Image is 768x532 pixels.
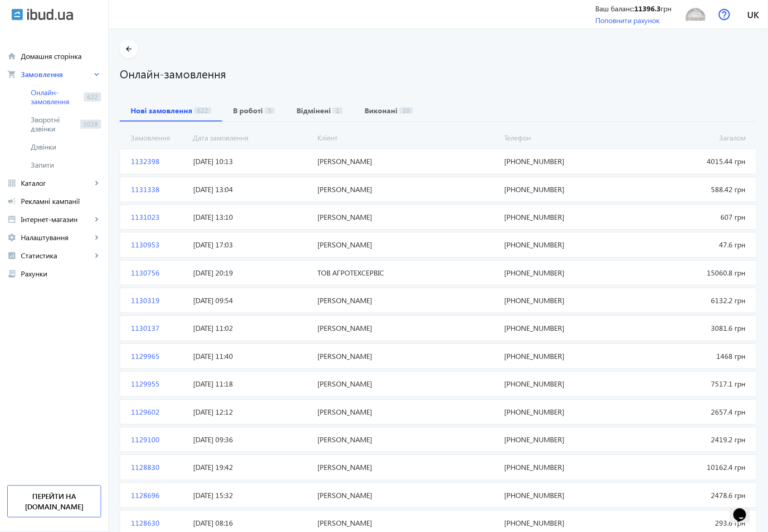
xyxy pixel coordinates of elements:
span: 1130756 [127,268,190,278]
span: [DATE] 09:36 [190,435,314,445]
mat-icon: storefront [7,215,16,224]
a: Поповнити рахунок [596,15,660,25]
span: 622 [84,92,101,102]
span: [PERSON_NAME] [314,156,501,166]
mat-icon: keyboard_arrow_right [92,215,101,224]
span: 622 [194,107,211,114]
mat-icon: keyboard_arrow_right [92,70,101,79]
span: [PHONE_NUMBER] [501,212,625,222]
mat-icon: keyboard_arrow_right [92,233,101,242]
span: [DATE] 17:03 [190,240,314,250]
span: 1468 грн [625,351,749,361]
span: [PERSON_NAME] [314,518,501,528]
span: 1132398 [127,156,190,166]
span: [PERSON_NAME] [314,184,501,194]
span: [PHONE_NUMBER] [501,268,625,278]
span: Запити [31,160,101,169]
span: [DATE] 13:04 [190,184,314,194]
b: Нові замовлення [131,107,192,114]
b: Виконані [365,107,398,114]
mat-icon: keyboard_arrow_right [92,179,101,188]
span: Дзвінки [31,142,101,151]
span: [DATE] 11:18 [190,379,314,389]
span: 6132.2 грн [625,295,749,305]
b: В роботі [233,107,263,114]
img: 5f43c4b089f085850-Sunrise_Ltd.jpg [685,4,706,24]
span: [PHONE_NUMBER] [501,518,625,528]
span: ТОВ АГРОТЕХСЕРВІС [314,268,501,278]
img: ibud_text.svg [27,9,73,20]
span: 2657.4 грн [625,407,749,417]
span: 5 [265,107,275,114]
span: Загалом [625,133,750,143]
b: Відмінені [297,107,331,114]
span: Налаштування [21,233,92,242]
span: [PERSON_NAME] [314,462,501,472]
span: Телефон [501,133,625,143]
b: 11396.3 [635,4,661,13]
img: help.svg [719,9,730,20]
span: 1128696 [127,490,190,500]
mat-icon: shopping_cart [7,70,16,79]
span: Рахунки [21,269,101,278]
span: [PERSON_NAME] [314,240,501,250]
span: [PERSON_NAME] [314,435,501,445]
span: [DATE] 20:19 [190,268,314,278]
iframe: chat widget [730,496,759,523]
span: 293.6 грн [625,518,749,528]
span: [PHONE_NUMBER] [501,323,625,333]
span: Статистика [21,251,92,260]
span: [DATE] 12:12 [190,407,314,417]
span: [PHONE_NUMBER] [501,240,625,250]
span: [PERSON_NAME] [314,323,501,333]
mat-icon: analytics [7,251,16,260]
span: Замовлення [127,133,189,143]
span: 10 [399,107,413,114]
mat-icon: receipt_long [7,269,16,278]
span: Зворотні дзвінки [31,115,77,133]
span: [DATE] 19:42 [190,462,314,472]
span: [PHONE_NUMBER] [501,351,625,361]
span: uk [748,9,759,20]
span: Замовлення [21,70,92,79]
span: 7517.1 грн [625,379,749,389]
span: 607 грн [625,212,749,222]
span: [PERSON_NAME] [314,212,501,222]
span: [PHONE_NUMBER] [501,407,625,417]
span: 1131338 [127,184,190,194]
span: 1130319 [127,295,190,305]
a: Перейти на [DOMAIN_NAME] [7,485,101,517]
span: [PERSON_NAME] [314,379,501,389]
mat-icon: campaign [7,197,16,206]
span: 1 [333,107,343,114]
span: [PHONE_NUMBER] [501,156,625,166]
span: 1129602 [127,407,190,417]
mat-icon: arrow_back [123,44,135,55]
span: 10162.4 грн [625,462,749,472]
span: [PHONE_NUMBER] [501,379,625,389]
span: [PHONE_NUMBER] [501,435,625,445]
span: [PERSON_NAME] [314,351,501,361]
span: [PHONE_NUMBER] [501,490,625,500]
mat-icon: home [7,52,16,61]
span: 1128830 [127,462,190,472]
div: Ваш баланс: грн [596,4,672,14]
span: 1130953 [127,240,190,250]
span: 1129955 [127,379,190,389]
span: [DATE] 10:13 [190,156,314,166]
span: [PHONE_NUMBER] [501,295,625,305]
span: 588.42 грн [625,184,749,194]
span: [PERSON_NAME] [314,295,501,305]
span: [DATE] 09:54 [190,295,314,305]
span: 1129965 [127,351,190,361]
span: [DATE] 11:02 [190,323,314,333]
span: Рекламні кампанії [21,197,101,206]
span: 47.6 грн [625,240,749,250]
span: [PHONE_NUMBER] [501,462,625,472]
span: Домашня сторінка [21,52,101,61]
mat-icon: keyboard_arrow_right [92,251,101,260]
span: 1131023 [127,212,190,222]
span: 3081.6 грн [625,323,749,333]
span: [PHONE_NUMBER] [501,184,625,194]
mat-icon: settings [7,233,16,242]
